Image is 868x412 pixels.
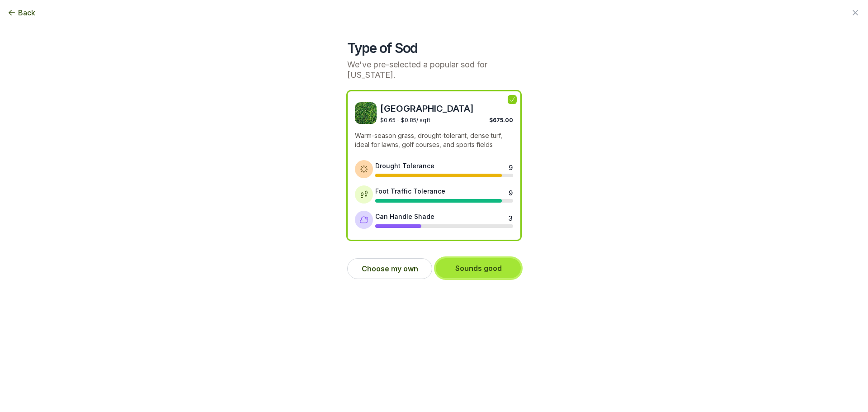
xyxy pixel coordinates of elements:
div: Foot Traffic Tolerance [375,186,445,196]
span: $675.00 [489,117,513,123]
h2: Type of Sod [347,40,521,56]
button: Back [7,7,35,18]
img: Foot traffic tolerance icon [359,190,368,199]
img: Shade tolerance icon [359,215,368,224]
p: We've pre-selected a popular sod for [US_STATE]. [347,60,521,80]
div: 9 [509,188,512,195]
img: Drought tolerance icon [359,165,368,174]
button: Choose my own [347,258,432,279]
span: [GEOGRAPHIC_DATA] [380,102,513,115]
div: 9 [509,163,512,170]
span: Back [18,7,35,18]
button: Sounds good [436,258,521,278]
span: $0.65 - $0.85 / sqft [380,117,430,123]
div: Drought Tolerance [375,161,434,170]
p: Warm-season grass, drought-tolerant, dense turf, ideal for lawns, golf courses, and sports fields [355,131,513,149]
div: Can Handle Shade [375,212,434,221]
img: Bermuda sod image [355,102,377,124]
div: 3 [509,213,512,221]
